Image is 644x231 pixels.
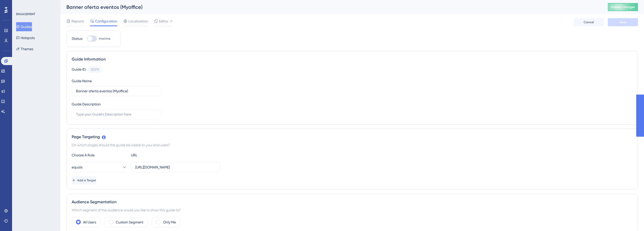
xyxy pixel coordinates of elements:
[71,18,84,24] span: Reports
[72,56,633,62] div: Guide Information
[608,18,638,26] button: Save
[72,78,92,84] div: Guide Name
[76,88,157,94] input: Type your Guide’s Name here
[16,44,33,53] button: Themes
[16,22,32,31] button: Guides
[131,152,186,158] div: URL
[72,134,633,140] div: Page Targeting
[116,219,143,225] label: Custom Segment
[584,20,594,24] span: Cancel
[159,18,168,24] span: Editor
[619,20,626,24] span: Save
[16,12,35,16] div: ENGAGEMENT
[623,211,638,226] iframe: UserGuiding AI Assistant Launcher
[91,68,99,72] div: 153275
[72,162,127,172] button: equals
[95,18,117,24] span: Configuration
[574,18,604,26] button: Cancel
[99,37,110,41] span: Inactive
[135,164,216,170] input: yourwebsite.com/path
[72,142,633,148] div: On which pages should the guide be visible to your end users?
[72,36,83,42] div: Status:
[72,199,633,205] div: Audience Segmentation
[611,5,635,9] span: Publish Changes
[83,219,96,225] label: All Users
[77,178,96,182] span: Add a Target
[72,152,127,158] div: Choose A Rule
[72,164,83,170] span: equals
[72,66,86,73] div: Guide ID:
[72,101,101,107] div: Guide Description
[128,18,148,24] span: Localization
[608,3,638,11] button: Publish Changes
[72,176,96,184] button: Add a Target
[76,111,157,117] input: Type your Guide’s Description here
[16,33,35,42] button: Hotspots
[163,219,176,225] label: Only Me
[66,4,595,11] div: Banner oferta eventos (Myoffice)
[72,207,633,213] div: Which segment of the audience would you like to show this guide to?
